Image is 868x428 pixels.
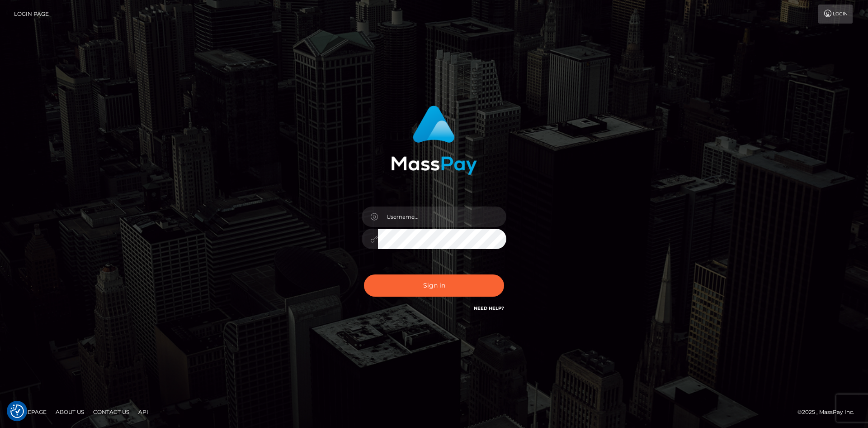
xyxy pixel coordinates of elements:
[14,5,49,24] a: Login Page
[10,405,50,419] a: Homepage
[90,405,133,419] a: Contact Us
[10,404,24,418] button: Consent Preferences
[135,405,152,419] a: API
[378,207,506,227] input: Username...
[474,305,504,311] a: Need Help?
[797,407,861,417] div: © 2025 , MassPay Inc.
[818,5,853,24] a: Login
[52,405,88,419] a: About Us
[364,274,504,297] button: Sign in
[10,404,24,418] img: Revisit consent button
[391,106,477,175] img: MassPay Login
